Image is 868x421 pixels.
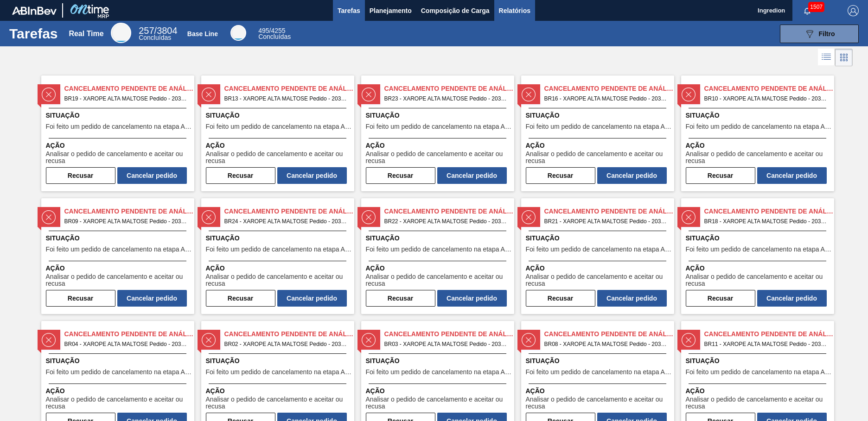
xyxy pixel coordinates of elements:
[686,356,832,366] span: Situação
[230,25,246,41] div: Base Line
[224,329,354,339] span: Cancelamento Pendente de Análise
[597,167,667,184] button: Cancelar pedido
[46,264,192,273] span: Ação
[526,386,672,396] span: Ação
[206,141,352,151] span: Ação
[64,339,187,349] span: BR04 - XAROPE ALTA MALTOSE Pedido - 2036610
[526,246,672,253] span: Foi feito um pedido de cancelamento na etapa Aguardando Faturamento
[224,84,354,94] span: Cancelamento Pendente de Análise
[42,210,56,224] img: status
[46,369,192,376] span: Foi feito um pedido de cancelamento na etapa Aguardando Faturamento
[206,151,352,165] span: Analisar o pedido de cancelamento e aceitar ou recusa
[366,111,512,120] span: Situação
[139,34,171,41] span: Concluídas
[370,5,412,16] span: Planejamento
[206,273,352,288] span: Analisar o pedido de cancelamento e aceitar ou recusa
[686,288,827,307] div: Completar tarefa: 30209515
[437,167,507,184] button: Cancelar pedido
[206,396,352,410] span: Analisar o pedido de cancelamento e aceitar ou recusa
[526,288,667,307] div: Completar tarefa: 30209514
[544,216,667,226] span: BR21 - XAROPE ALTA MALTOSE Pedido - 2036673
[686,141,832,151] span: Ação
[544,329,674,339] span: Cancelamento Pendente de Análise
[206,167,275,184] button: Recusar
[522,333,536,347] img: status
[206,246,352,253] span: Foi feito um pedido de cancelamento na etapa Aguardando Faturamento
[258,27,269,34] span: 495
[366,396,512,410] span: Analisar o pedido de cancelamento e aceitar ou recusa
[9,28,58,39] h1: Tarefas
[64,84,194,94] span: Cancelamento Pendente de Análise
[187,30,218,38] div: Base Line
[526,165,667,184] div: Completar tarefa: 30209507
[206,369,352,376] span: Foi feito um pedido de cancelamento na etapa Aguardando Faturamento
[499,5,530,16] span: Relatórios
[64,207,194,216] span: Cancelamento Pendente de Análise
[704,207,834,216] span: Cancelamento Pendente de Análise
[139,25,154,36] span: 257
[42,333,56,347] img: status
[224,207,354,216] span: Cancelamento Pendente de Análise
[42,88,56,101] img: status
[704,94,827,104] span: BR10 - XAROPE ALTA MALTOSE Pedido - 2036695
[682,210,696,224] img: status
[46,151,192,165] span: Analisar o pedido de cancelamento e aceitar ou recusa
[526,369,672,376] span: Foi feito um pedido de cancelamento na etapa Aguardando Faturamento
[117,167,187,184] button: Cancelar pedido
[46,396,192,410] span: Analisar o pedido de cancelamento e aceitar ou recusa
[780,25,859,43] button: Filtro
[366,369,512,376] span: Foi feito um pedido de cancelamento na etapa Aguardando Faturamento
[384,216,507,226] span: BR22 - XAROPE ALTA MALTOSE Pedido - 2036589
[526,123,672,130] span: Foi feito um pedido de cancelamento na etapa Aguardando Faturamento
[46,290,115,307] button: Recusar
[202,333,216,347] img: status
[704,216,827,226] span: BR18 - XAROPE ALTA MALTOSE Pedido - 2036567
[437,290,507,307] button: Cancelar pedido
[64,94,187,104] span: BR19 - XAROPE ALTA MALTOSE Pedido - 2036665
[522,88,536,101] img: status
[704,329,834,339] span: Cancelamento Pendente de Análise
[686,246,832,253] span: Foi feito um pedido de cancelamento na etapa Aguardando Faturamento
[818,49,835,66] div: Visão em Lista
[686,233,832,243] span: Situação
[792,4,822,17] button: Notificações
[206,123,352,130] span: Foi feito um pedido de cancelamento na etapa Aguardando Faturamento
[64,329,194,339] span: Cancelamento Pendente de Análise
[526,396,672,410] span: Analisar o pedido de cancelamento e aceitar ou recusa
[258,28,291,40] div: Base Line
[384,94,507,104] span: BR23 - XAROPE ALTA MALTOSE Pedido - 2036632
[117,290,187,307] button: Cancelar pedido
[206,356,352,366] span: Situação
[46,111,192,120] span: Situação
[46,246,192,253] span: Foi feito um pedido de cancelamento na etapa Aguardando Faturamento
[522,210,536,224] img: status
[686,386,832,396] span: Ação
[835,49,853,66] div: Visão em Cards
[366,264,512,273] span: Ação
[46,356,192,366] span: Situação
[69,30,103,38] div: Real Time
[686,111,832,120] span: Situação
[206,111,352,120] span: Situação
[366,273,512,288] span: Analisar o pedido de cancelamento e aceitar ou recusa
[526,167,595,184] button: Recusar
[686,123,832,130] span: Foi feito um pedido de cancelamento na etapa Aguardando Faturamento
[366,386,512,396] span: Ação
[544,207,674,216] span: Cancelamento Pendente de Análise
[206,290,275,307] button: Recusar
[46,167,115,184] button: Recusar
[597,290,667,307] button: Cancelar pedido
[686,290,755,307] button: Recusar
[757,290,827,307] button: Cancelar pedido
[686,273,832,288] span: Analisar o pedido de cancelamento e aceitar ou recusa
[362,88,376,101] img: status
[682,333,696,347] img: status
[366,165,507,184] div: Completar tarefa: 30209506
[366,167,435,184] button: Recusar
[202,210,216,224] img: status
[819,30,835,38] span: Filtro
[686,165,827,184] div: Completar tarefa: 30209510
[704,339,827,349] span: BR11 - XAROPE ALTA MALTOSE Pedido - 2036578
[686,369,832,376] span: Foi feito um pedido de cancelamento na etapa Aguardando Faturamento
[366,290,435,307] button: Recusar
